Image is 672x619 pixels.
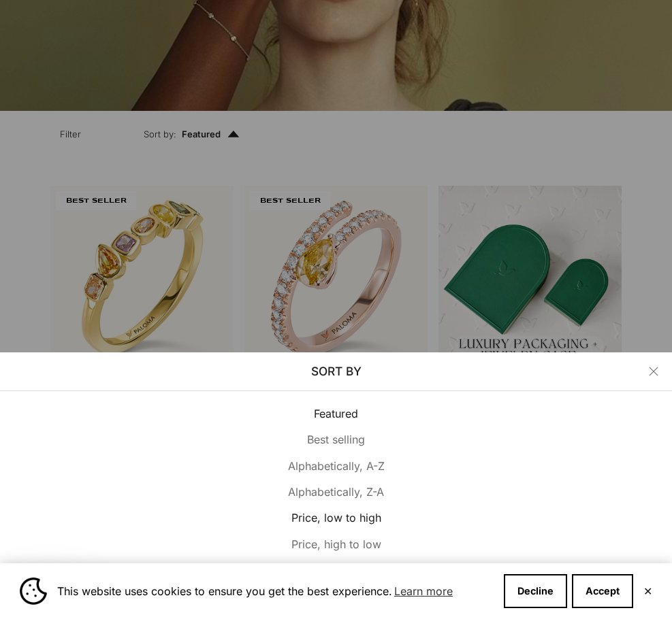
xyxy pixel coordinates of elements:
span: Featured [314,407,358,420]
img: Cookie banner [20,578,47,605]
a: Learn more [392,581,455,601]
span: This website uses cookies to ensure you get the best experience. [57,581,493,601]
button: Close [643,587,652,595]
span: Best selling [307,433,365,446]
button: Decline [504,574,567,608]
p: Sort by [14,362,658,381]
span: Alphabetically, Z-A [288,485,384,499]
span: Price, high to low [291,537,381,551]
button: Accept [572,574,633,608]
span: Price, low to high [291,511,381,524]
span: Alphabetically, A-Z [288,459,385,473]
